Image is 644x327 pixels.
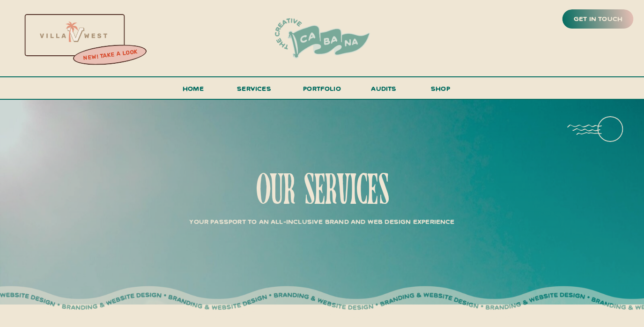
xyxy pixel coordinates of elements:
[160,171,484,212] h1: our services
[418,82,463,99] a: shop
[72,46,148,65] a: new! take a look
[235,82,274,100] a: services
[237,84,271,93] span: services
[300,82,344,100] a: portfolio
[164,216,480,224] p: Your Passport to an All-Inclusive Brand and Web Design Experience
[179,82,208,100] a: Home
[370,82,398,99] a: audits
[572,13,624,26] a: get in touch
